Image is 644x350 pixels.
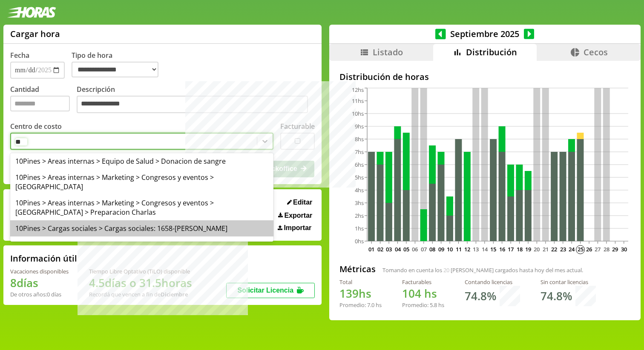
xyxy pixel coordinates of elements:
[10,267,69,275] div: Vacaciones disponibles
[382,266,583,274] span: Tomando en cuenta los [PERSON_NAME] cargados hasta hoy del mes actual.
[161,290,188,298] b: Diciembre
[386,245,392,253] text: 03
[443,266,449,274] span: 20
[10,195,273,220] div: 10Pines > Areas internas > Marketing > Congresos y eventos > [GEOGRAPHIC_DATA] > Preparacion Charlas
[578,245,584,253] text: 25
[534,245,540,253] text: 20
[276,211,315,220] button: Exportar
[455,245,461,253] text: 11
[466,46,517,58] span: Distribución
[516,245,522,253] text: 18
[339,278,382,286] div: Total
[355,237,364,245] tspan: 0hs
[604,245,609,253] text: 28
[473,245,479,253] text: 13
[402,286,421,301] span: 104
[595,245,601,253] text: 27
[352,110,364,117] tspan: 10hs
[373,46,403,58] span: Listado
[89,275,192,290] h1: 4.5 días o 31.5 horas
[355,199,364,207] tspan: 3hs
[237,287,293,294] span: Solicitar Licencia
[421,245,427,253] text: 07
[412,245,418,253] text: 06
[368,245,374,253] text: 01
[612,245,618,253] text: 29
[10,169,273,195] div: 10Pines > Areas internas > Marketing > Congresos y eventos > [GEOGRAPHIC_DATA]
[77,85,315,116] label: Descripción
[367,301,374,309] span: 7.0
[72,51,165,79] label: Tipo de hora
[482,245,488,253] text: 14
[621,245,627,253] text: 30
[226,283,315,298] button: Solicitar Licencia
[490,245,496,253] text: 15
[10,85,77,116] label: Cantidad
[540,278,596,286] div: Sin contar licencias
[569,245,575,253] text: 24
[7,7,56,18] img: logotipo
[402,286,444,301] h1: hs
[499,245,505,253] text: 16
[89,267,192,275] div: Tiempo Libre Optativo (TiLO) disponible
[285,212,313,219] span: Exportar
[447,245,453,253] text: 10
[560,245,566,253] text: 23
[377,245,383,253] text: 02
[540,288,572,304] h1: 74.8 %
[355,148,364,156] tspan: 7hs
[10,220,273,236] div: 10Pines > Cargas sociales > Cargas sociales: 1658-[PERSON_NAME]
[355,225,364,232] tspan: 1hs
[584,46,608,58] span: Cecos
[10,253,77,264] h2: Información útil
[465,288,496,304] h1: 74.8 %
[339,71,630,83] h2: Distribución de horas
[551,245,557,253] text: 22
[352,86,364,94] tspan: 12hs
[352,97,364,105] tspan: 11hs
[77,96,308,114] textarea: Descripción
[10,28,60,40] h1: Cargar hora
[339,286,382,301] h1: hs
[10,122,62,131] label: Centro de costo
[285,198,315,207] button: Editar
[10,153,273,169] div: 10Pines > Areas internas > Equipo de Salud > Donacion de sangre
[402,278,444,286] div: Facturables
[10,290,69,298] div: De otros años: 0 días
[10,96,70,111] input: Cantidad
[525,245,531,253] text: 19
[339,263,376,275] h2: Métricas
[355,186,364,194] tspan: 4hs
[394,245,401,253] text: 04
[280,122,315,131] label: Facturable
[339,286,359,301] span: 139
[293,199,312,206] span: Editar
[72,62,158,77] select: Tipo de hora
[465,278,520,286] div: Contando licencias
[355,135,364,143] tspan: 8hs
[543,245,549,253] text: 21
[89,290,192,298] div: Recordá que vencen a fin de
[464,245,470,253] text: 12
[355,212,364,219] tspan: 2hs
[355,161,364,168] tspan: 6hs
[10,51,29,60] label: Fecha
[339,301,382,309] div: Promedio: hs
[402,301,444,309] div: Promedio: hs
[284,224,311,232] span: Importar
[10,236,273,253] div: 10Pines > Cargas sociales > Cargas sociales: 573-[PERSON_NAME]
[429,245,435,253] text: 08
[355,122,364,130] tspan: 9hs
[508,245,514,253] text: 17
[438,245,444,253] text: 09
[403,245,409,253] text: 05
[586,245,592,253] text: 26
[446,28,524,40] span: Septiembre 2025
[355,174,364,181] tspan: 5hs
[10,275,69,290] h1: 8 días
[430,301,437,309] span: 5.8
